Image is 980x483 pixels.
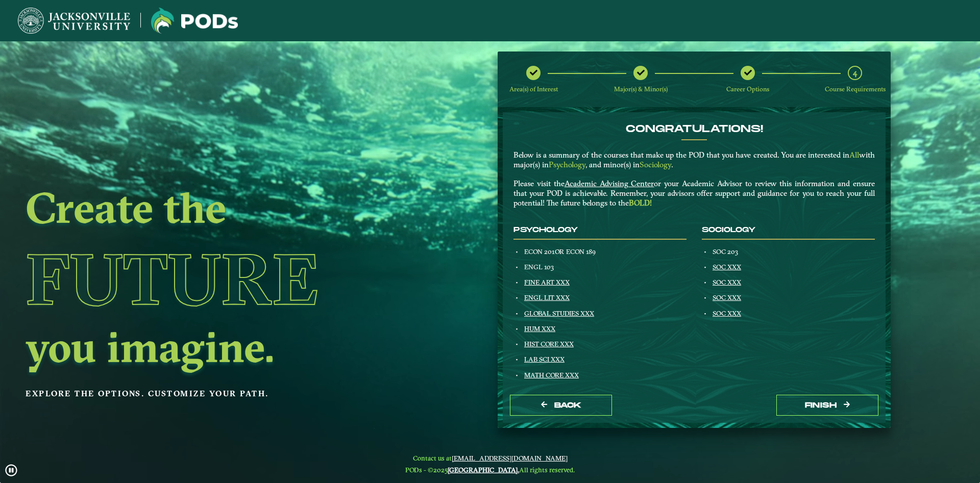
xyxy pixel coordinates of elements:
a: Academic Advising Center [565,179,654,188]
span: Back [554,401,581,410]
strong: BOLD! [629,198,652,208]
span: Sociology [640,160,671,169]
a: [EMAIL_ADDRESS][DOMAIN_NAME] [452,454,568,462]
p: Explore the options. Customize your path. [26,386,415,401]
a: SOC XXX [713,263,741,271]
img: Jacksonville University logo [151,8,238,34]
span: ECON 201 [524,247,555,256]
span: PODs - ©2025 All rights reserved. [405,466,575,474]
div: OR [523,247,687,256]
span: ECON 189 [566,247,596,256]
a: SOC XXX [713,309,741,317]
span: Contact us at [405,454,575,462]
a: ENGL LIT XXX [524,293,570,301]
h4: Sociology [702,226,875,235]
a: SOC XXX [713,293,741,301]
p: Below is a summary of the courses that make up the POD that you have created. You are interested ... [513,150,875,208]
h4: Psychology [513,226,687,235]
a: GLOBAL STUDIES XXX [524,309,594,317]
a: HUM XXX [524,324,555,333]
img: Jacksonville University logo [18,8,130,34]
a: HIST CORE XXX [524,340,574,348]
button: Finish [776,395,878,416]
a: FINE ART XXX [524,278,570,286]
span: Psychology [549,160,585,169]
span: 4 [853,68,857,78]
a: SOC XXX [713,278,741,286]
h1: Future [26,233,415,325]
a: LAB SCI XXX [524,355,565,363]
span: Major(s) & Minor(s) [614,85,668,93]
span: ENGL 103 [524,263,554,271]
span: Course Requirements [825,85,886,93]
span: Area(s) of Interest [509,85,558,93]
h2: Create the [26,186,415,229]
h2: you imagine. [26,325,415,368]
button: Back [510,395,612,416]
span: , and minor(s) in [585,160,640,169]
a: [GEOGRAPHIC_DATA]. [448,466,519,474]
span: All [849,150,859,160]
span: SOC 203 [713,247,738,256]
span: Career Options [726,85,769,93]
h4: Congratulations! [513,123,875,135]
a: MATH CORE XXX [524,371,579,379]
a: PHIL CORE XXX [524,386,574,394]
